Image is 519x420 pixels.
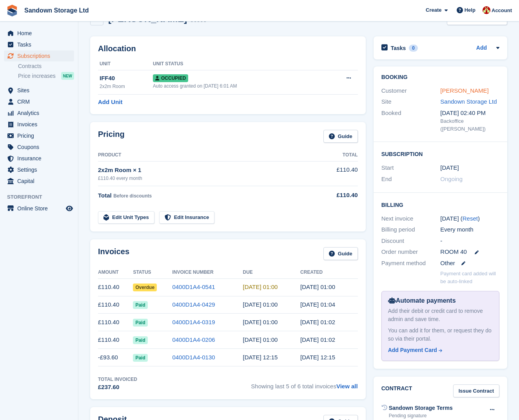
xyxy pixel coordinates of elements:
[61,72,74,80] div: NEW
[318,149,357,162] th: Total
[300,354,335,361] time: 2025-06-05 11:15:26 UTC
[98,383,137,392] div: £237.60
[98,98,122,107] a: Add Unit
[17,39,64,50] span: Tasks
[381,214,441,223] div: Next invoice
[98,211,154,224] a: Edit Unit Types
[21,4,92,17] a: Sandown Storage Ltd
[17,203,64,214] span: Online Store
[4,164,74,175] a: menu
[440,117,499,133] div: Backoffice ([PERSON_NAME])
[17,164,64,175] span: Settings
[6,5,18,16] img: stora-icon-8386f47178a22dfd0bd8f6a31ec36ba5ce8667c1dd55bd0f319d3a0aa187defe.svg
[98,130,125,143] h2: Pricing
[17,119,64,130] span: Invoices
[440,98,497,105] a: Sandown Storage Ltd
[100,74,153,83] div: IFF40
[381,109,441,133] div: Booked
[17,176,64,187] span: Capital
[133,336,147,344] span: Paid
[17,28,64,39] span: Home
[388,346,437,354] div: Add Payment Card
[381,175,441,184] div: End
[100,83,153,90] div: 2x2m Room
[4,119,74,130] a: menu
[381,237,441,246] div: Discount
[440,259,499,268] div: Other
[4,39,74,50] a: menu
[153,83,324,90] div: Auto access granted on [DATE] 6:01 AM
[440,163,459,172] time: 2025-05-24 00:00:00 UTC
[98,175,318,182] div: £110.40 every month
[243,319,278,325] time: 2025-07-25 00:00:00 UTC
[172,284,215,290] a: 0400D1A4-0541
[172,354,215,361] a: 0400D1A4-0130
[98,278,133,296] td: £110.40
[4,108,74,118] a: menu
[476,44,487,53] a: Add
[98,166,318,175] div: 2x2m Room × 1
[153,58,324,70] th: Unit Status
[4,142,74,153] a: menu
[388,346,490,354] a: Add Payment Card
[65,204,74,213] a: Preview store
[440,270,499,285] p: Payment card added will be auto-linked
[98,296,133,314] td: £110.40
[98,314,133,331] td: £110.40
[300,266,358,279] th: Created
[323,130,358,143] a: Guide
[389,404,453,412] div: Sandown Storage Terms
[17,85,64,96] span: Sites
[172,301,215,308] a: 0400D1A4-0429
[440,237,499,246] div: -
[4,28,74,39] a: menu
[318,161,357,186] td: £110.40
[113,193,152,199] span: Before discounts
[381,163,441,172] div: Start
[4,176,74,187] a: menu
[172,336,215,343] a: 0400D1A4-0206
[172,319,215,325] a: 0400D1A4-0319
[440,87,488,94] a: [PERSON_NAME]
[453,384,499,397] a: Issue Contract
[17,142,64,153] span: Coupons
[98,192,112,199] span: Total
[98,266,133,279] th: Amount
[153,74,188,82] span: Occupied
[98,58,153,70] th: Unit
[243,284,278,290] time: 2025-09-25 00:00:00 UTC
[300,336,335,343] time: 2025-06-24 00:02:31 UTC
[243,266,300,279] th: Due
[381,74,499,81] h2: Booking
[4,96,74,107] a: menu
[17,130,64,141] span: Pricing
[388,307,493,323] div: Add their debit or credit card to remove admin and save time.
[318,191,357,200] div: £110.40
[492,7,512,14] span: Account
[98,247,129,260] h2: Invoices
[17,50,64,61] span: Subscriptions
[388,327,493,343] div: You can add it for them, or request they do so via their portal.
[381,225,441,234] div: Billing period
[98,376,137,383] div: Total Invoiced
[388,296,493,305] div: Automate payments
[133,301,147,309] span: Paid
[381,97,441,106] div: Site
[440,225,499,234] div: Every month
[133,284,157,291] span: Overdue
[300,301,335,308] time: 2025-08-24 00:04:08 UTC
[381,86,441,95] div: Customer
[18,72,74,80] a: Price increases NEW
[409,45,418,52] div: 0
[426,6,441,14] span: Create
[17,96,64,107] span: CRM
[381,259,441,268] div: Payment method
[133,266,172,279] th: Status
[4,203,74,214] a: menu
[17,153,64,164] span: Insurance
[4,50,74,61] a: menu
[440,248,467,257] span: ROOM 40
[300,319,335,325] time: 2025-07-24 00:02:17 UTC
[381,150,499,158] h2: Subscription
[251,376,357,392] span: Showing last 5 of 6 total invoices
